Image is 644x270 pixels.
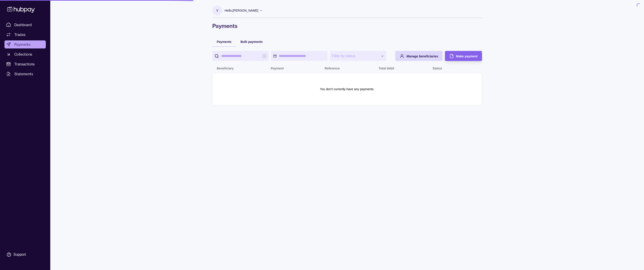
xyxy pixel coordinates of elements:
a: Payments [4,40,46,48]
span: Make payment [456,54,478,58]
span: Collections [14,52,32,57]
span: Statements [14,71,33,77]
input: search [221,51,260,61]
h1: Payments [212,22,482,29]
div: Support [13,252,26,257]
span: Payments [14,42,30,47]
span: Manage beneficiaries [406,54,438,58]
a: Statements [4,70,46,78]
span: Transactions [14,61,35,67]
p: Reference [325,67,340,70]
p: You don't currently have any payments. [320,87,374,92]
a: Trades [4,31,46,39]
span: Dashboard [14,22,32,27]
span: Payments [217,40,232,44]
button: Make payment [445,51,482,61]
p: V [216,8,218,13]
p: Total debit [379,67,394,70]
p: Beneficiary [217,67,234,70]
span: Trades [14,32,25,37]
button: Manage beneficiaries [395,51,443,61]
p: Payment [271,67,284,70]
a: Dashboard [4,21,46,29]
span: Bulk payments [240,40,263,44]
a: Support [4,250,46,259]
p: Hello, [PERSON_NAME] [225,8,258,13]
p: Status [433,67,442,70]
a: Transactions [4,60,46,68]
a: Collections [4,50,46,58]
